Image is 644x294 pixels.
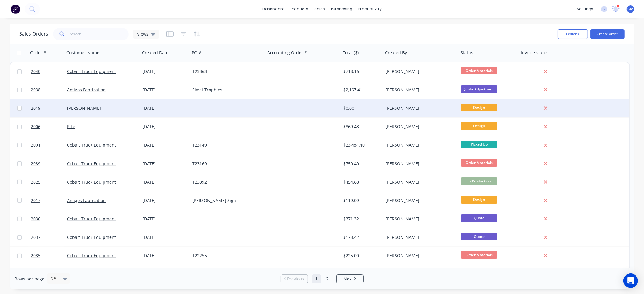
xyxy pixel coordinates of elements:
span: 2038 [31,87,40,93]
div: $454.68 [343,179,379,185]
div: Customer Name [66,50,99,56]
div: T23169 [192,161,259,167]
div: PO # [192,50,201,56]
a: 2017 [31,191,67,210]
div: [PERSON_NAME] [386,105,453,111]
span: 2001 [31,142,40,148]
span: In Production [461,177,497,185]
a: Cobalt Truck Equipment [67,234,116,240]
div: productivity [355,5,385,14]
span: 2036 [31,216,40,222]
div: T23149 [192,142,259,148]
span: 2019 [31,105,40,111]
div: Total ($) [343,50,359,56]
div: [DATE] [143,68,187,74]
a: Next page [337,276,363,282]
a: 2025 [31,173,67,191]
span: 2037 [31,234,40,240]
div: $718.16 [343,68,379,74]
div: $2,167.41 [343,87,379,93]
div: [DATE] [143,216,187,222]
div: [DATE] [143,198,187,204]
a: Cobalt Truck Equipment [67,216,116,222]
div: Invoice status [521,50,549,56]
a: 2019 [31,99,67,117]
a: 2006 [31,118,67,136]
div: $0.00 [343,105,379,111]
div: $869.48 [343,124,379,130]
div: Order # [30,50,46,56]
div: [PERSON_NAME] [386,142,453,148]
div: $750.40 [343,161,379,167]
div: [DATE] [143,124,187,130]
a: 2034 [31,265,67,283]
span: Next [344,276,353,282]
div: [PERSON_NAME] [386,161,453,167]
div: $119.09 [343,198,379,204]
a: Cobalt Truck Equipment [67,142,116,148]
div: settings [574,5,596,14]
span: Quote Adjustmen... [461,85,497,93]
a: Previous page [281,276,308,282]
span: 2025 [31,179,40,185]
a: 2001 [31,136,67,154]
a: [PERSON_NAME] [67,105,101,111]
a: Cobalt Truck Equipment [67,179,116,185]
span: Design [461,104,497,111]
div: $23,484.40 [343,142,379,148]
a: 2038 [31,81,67,99]
a: Page 1 is your current page [312,274,321,283]
a: 2040 [31,62,67,81]
div: [DATE] [143,87,187,93]
div: [PERSON_NAME] [386,87,453,93]
h1: Sales Orders [19,31,48,37]
div: [DATE] [143,161,187,167]
div: [PERSON_NAME] [386,234,453,240]
a: 2037 [31,228,67,246]
a: Cobalt Truck Equipment [67,253,116,258]
span: Order Materials [461,67,497,74]
span: Order Materials [461,251,497,259]
div: purchasing [328,5,355,14]
div: [DATE] [143,179,187,185]
div: [PERSON_NAME] [386,68,453,74]
span: Quote [461,214,497,222]
div: T23392 [192,179,259,185]
div: Accounting Order # [267,50,307,56]
div: Skeet Trophies [192,87,259,93]
div: Open Intercom Messenger [623,273,638,288]
span: 2035 [31,253,40,259]
input: Search... [70,28,129,40]
button: Options [558,29,588,39]
div: $173.42 [343,234,379,240]
a: Amigos Fabrication [67,87,106,93]
div: [PERSON_NAME] [386,124,453,130]
span: 2039 [31,161,40,167]
div: [DATE] [143,253,187,259]
div: [PERSON_NAME] Sign [192,198,259,204]
div: [PERSON_NAME] [386,216,453,222]
span: Order Materials [461,159,497,166]
div: [PERSON_NAME] [386,198,453,204]
ul: Pagination [278,274,366,283]
a: Pike [67,124,75,129]
a: Page 2 [323,274,332,283]
a: dashboard [259,5,288,14]
a: Cobalt Truck Equipment [67,161,116,166]
span: Quote [461,233,497,240]
span: Design [461,196,497,204]
span: Rows per page [14,276,44,282]
div: [DATE] [143,234,187,240]
div: $225.00 [343,253,379,259]
span: Design [461,122,497,130]
a: Amigos Fabrication [67,198,106,203]
div: [DATE] [143,142,187,148]
div: T23363 [192,68,259,74]
div: sales [311,5,328,14]
span: 2040 [31,68,40,74]
div: [PERSON_NAME] [386,253,453,259]
button: Create order [590,29,625,39]
div: products [288,5,311,14]
a: 2035 [31,247,67,265]
div: Created Date [142,50,168,56]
